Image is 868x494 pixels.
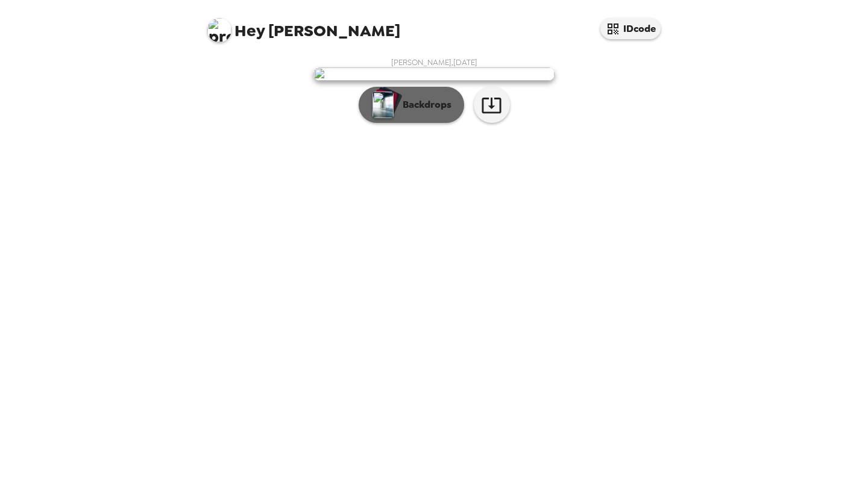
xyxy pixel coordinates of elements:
[234,20,265,42] span: Hey
[397,98,451,112] p: Backdrops
[600,18,661,39] button: IDcode
[313,67,555,81] img: user
[207,18,231,42] img: profile pic
[359,87,464,123] button: Backdrops
[391,57,477,67] span: [PERSON_NAME] , [DATE]
[207,12,400,39] span: [PERSON_NAME]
